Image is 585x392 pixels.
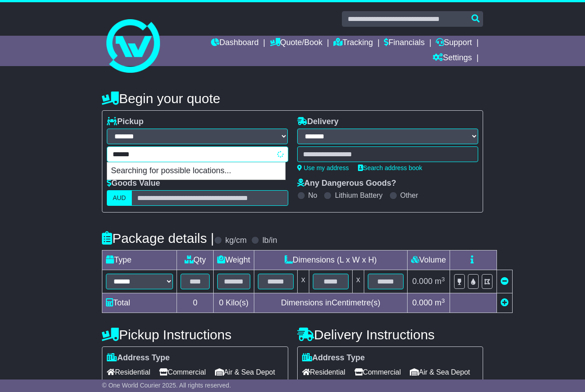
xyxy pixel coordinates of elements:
sup: 3 [442,276,445,283]
span: Residential [302,365,345,379]
label: Pickup [107,117,143,127]
a: Search address book [358,164,422,171]
h4: Package details | [102,231,214,246]
typeahead: Please provide city [107,146,288,162]
a: Remove this item [501,277,509,286]
a: Financials [384,36,425,51]
td: Kilo(s) [214,293,254,313]
td: Volume [407,250,450,270]
td: Dimensions in Centimetre(s) [254,293,407,313]
label: kg/cm [225,236,247,246]
sup: 3 [442,297,445,304]
span: 0.000 [412,298,433,307]
label: Goods Value [107,179,160,188]
span: m [435,298,445,307]
label: Address Type [107,353,170,363]
label: No [308,191,317,200]
label: Lithium Battery [335,191,383,200]
a: Tracking [333,36,373,51]
td: Dimensions (L x W x H) [254,250,407,270]
span: Air & Sea Depot [215,365,275,379]
a: Dashboard [211,36,259,51]
span: m [435,277,445,286]
span: 0.000 [412,277,433,286]
td: 0 [177,293,214,313]
a: Support [436,36,472,51]
h4: Delivery Instructions [297,327,483,342]
a: Quote/Book [270,36,323,51]
a: Use my address [297,164,349,171]
h4: Begin your quote [102,91,483,106]
h4: Pickup Instructions [102,327,288,342]
label: AUD [107,190,132,206]
td: Type [102,250,177,270]
label: Address Type [302,353,365,363]
td: x [297,270,309,293]
span: Commercial [354,365,401,379]
span: Commercial [159,365,206,379]
span: Air & Sea Depot [410,365,470,379]
span: Residential [107,365,150,379]
label: Delivery [297,117,339,127]
label: Other [400,191,418,200]
span: 0 [219,298,223,307]
p: Searching for possible locations... [107,163,285,179]
label: lb/in [262,236,277,246]
td: Weight [214,250,254,270]
td: Qty [177,250,214,270]
a: Settings [433,51,472,66]
label: Any Dangerous Goods? [297,179,396,188]
a: Add new item [501,298,509,307]
span: © One World Courier 2025. All rights reserved. [102,382,231,389]
td: x [352,270,364,293]
td: Total [102,293,177,313]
